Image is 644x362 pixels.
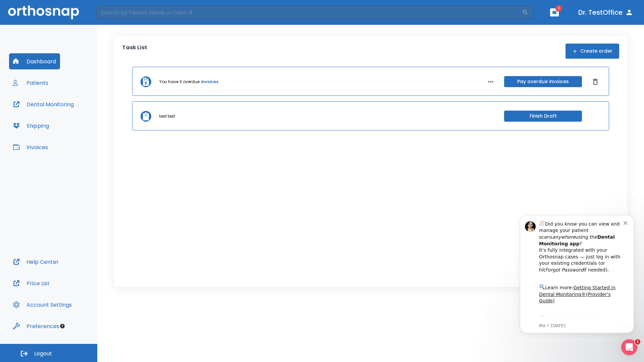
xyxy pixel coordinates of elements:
[8,5,79,19] img: Orthosnap
[510,209,644,337] iframe: Intercom notifications message
[9,297,76,313] button: Account Settings
[114,10,119,16] button: Dismiss notification
[9,275,54,291] button: Price List
[159,79,200,85] p: You have 3 overdue
[159,113,175,119] p: test test
[96,6,522,19] input: Search by Patient Name or Case #
[9,53,60,69] button: Dashboard
[34,350,52,357] span: Logout
[29,114,114,120] p: Message from Ma, sent 5w ago
[566,44,619,59] button: Create order
[29,107,89,119] a: App Store
[504,76,582,87] button: Pay overdue invoices
[9,254,63,270] button: Help Center
[576,6,636,18] button: Dr. TestOffice
[122,44,147,59] p: Task List
[590,76,601,87] button: Dismiss
[201,79,218,85] a: invoices
[59,323,65,329] div: Tooltip anchor
[9,96,78,112] button: Dental Monitoring
[9,139,52,155] button: Invoices
[29,105,114,139] div: Download the app: | ​ Let us know if you need help getting started!
[9,118,53,134] button: Shipping
[621,339,637,355] iframe: Intercom live chat
[9,75,52,91] button: Patients
[9,318,63,334] button: Preferences
[504,111,582,122] button: Finish Draft
[555,5,562,12] span: 1
[635,339,640,345] span: 1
